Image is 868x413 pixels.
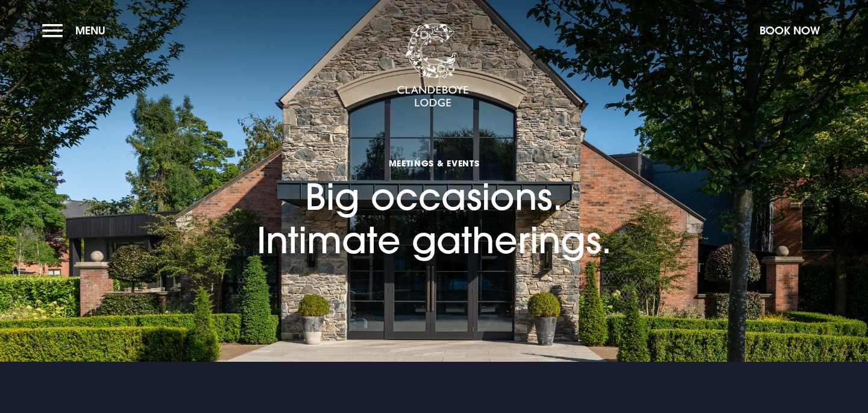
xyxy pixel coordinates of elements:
[75,24,105,37] span: Menu
[397,24,469,108] img: Clandeboye Lodge
[257,157,612,169] span: Meetings & Events
[257,106,612,262] h1: Big occasions. Intimate gatherings.
[42,17,112,43] button: Menu
[753,17,826,43] button: Book Now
